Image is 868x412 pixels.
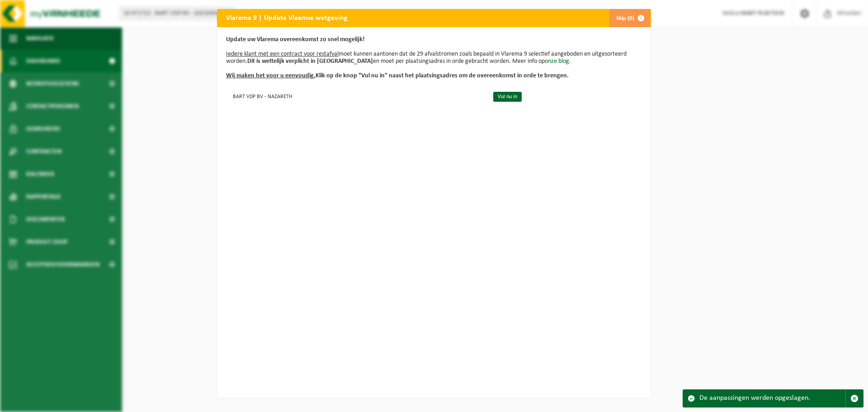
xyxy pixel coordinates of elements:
[226,36,642,80] p: moet kunnen aantonen dat de 29 afvalstromen zoals bepaald in Vlarema 9 selectief aangeboden en ui...
[226,36,365,43] b: Update uw Vlarema overeenkomst zo snel mogelijk!
[247,58,373,65] b: Dit is wettelijk verplicht in [GEOGRAPHIC_DATA]
[226,89,486,104] td: BART VDP BV - NAZARETH
[226,72,569,79] b: Klik op de knop "Vul nu in" naast het plaatsingsadres om de overeenkomst in orde te brengen.
[217,9,357,26] h2: Vlarema 9 | Update Vlaamse wetgeving
[226,51,339,57] u: Iedere klant met een contract voor restafval
[493,92,522,102] a: Vul nu in
[226,72,316,79] u: Wij maken het voor u eenvoudig.
[609,9,650,27] button: Skip (0)
[545,58,571,65] a: onze blog.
